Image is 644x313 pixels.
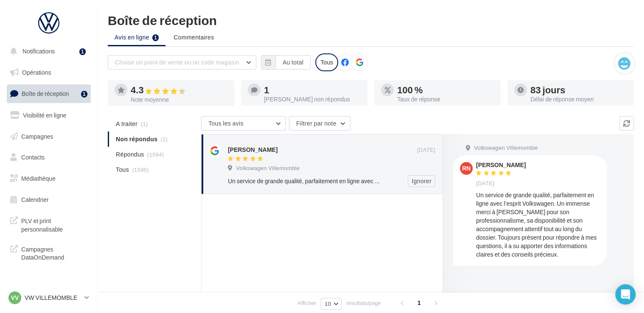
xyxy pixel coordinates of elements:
[264,96,361,102] div: [PERSON_NAME] non répondus
[397,85,494,95] div: 100 %
[132,166,149,173] span: (1595)
[261,55,311,70] button: Au total
[346,299,381,307] span: résultats/page
[228,145,277,154] div: [PERSON_NAME]
[417,146,435,154] span: [DATE]
[21,175,56,182] span: Médiathèque
[21,215,87,233] span: PLV et print personnalisable
[474,144,538,152] span: Volkswagen Villemomble
[116,150,144,159] span: Répondus
[530,85,627,95] div: 83 jours
[25,293,81,302] p: VW VILLEMOMBLE
[22,90,69,97] span: Boîte de réception
[201,116,286,131] button: Tous les avis
[408,175,435,187] button: Ignorer
[131,97,227,103] div: Note moyenne
[5,212,92,237] a: PLV et print personnalisable
[147,151,164,158] span: (1594)
[5,148,92,166] a: Contacts
[5,170,92,187] a: Médiathèque
[5,191,92,209] a: Calendrier
[21,154,45,161] span: Contacts
[476,191,600,259] div: Un service de grande qualité, parfaitement en ligne avec l’esprit Volkswagen. Un immense merci à ...
[23,112,66,119] span: Visibilité en ligne
[22,69,51,76] span: Opérations
[116,165,129,174] span: Tous
[462,164,470,173] span: RN
[5,64,92,81] a: Opérations
[141,120,148,127] span: (1)
[264,85,361,95] div: 1
[315,53,338,71] div: Tous
[5,240,92,265] a: Campagnes DataOnDemand
[108,55,256,70] button: Choisir un point de vente ou un code magasin
[131,85,227,95] div: 4.3
[530,96,627,102] div: Délai de réponse moyen
[325,300,331,307] span: 10
[5,128,92,145] a: Campagnes
[275,55,311,70] button: Au total
[228,177,380,185] div: Un service de grande qualité, parfaitement en ligne avec l’esprit Volkswagen. Un immense merci à ...
[108,14,634,26] div: Boîte de réception
[297,299,316,307] span: Afficher
[115,59,239,66] span: Choisir un point de vente ou un code magasin
[5,42,89,60] button: Notifications 1
[412,296,426,310] span: 1
[21,132,53,140] span: Campagnes
[5,84,92,103] a: Boîte de réception1
[289,116,350,131] button: Filtrer par note
[236,165,300,172] span: Volkswagen Villemomble
[11,293,19,302] span: VV
[615,284,636,305] div: Open Intercom Messenger
[174,33,214,42] span: Commentaires
[476,180,494,187] span: [DATE]
[79,48,86,55] div: 1
[5,106,92,124] a: Visibilité en ligne
[21,196,49,203] span: Calendrier
[21,243,87,262] span: Campagnes DataOnDemand
[321,298,342,310] button: 10
[22,48,55,55] span: Notifications
[476,162,526,168] div: [PERSON_NAME]
[116,120,137,128] span: A traiter
[81,91,87,98] div: 1
[208,120,244,127] span: Tous les avis
[7,290,91,306] a: VV VW VILLEMOMBLE
[397,96,494,102] div: Taux de réponse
